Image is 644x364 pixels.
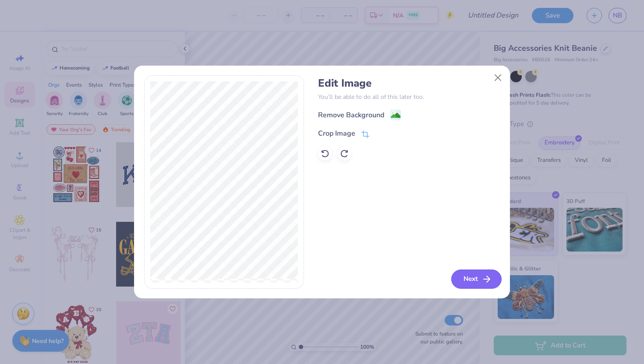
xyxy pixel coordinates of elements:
h4: Edit Image [318,77,500,90]
div: Remove Background [318,110,384,120]
p: You’ll be able to do all of this later too. [318,92,500,101]
button: Close [490,69,506,86]
div: Crop Image [318,128,355,139]
button: Next [451,269,502,289]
